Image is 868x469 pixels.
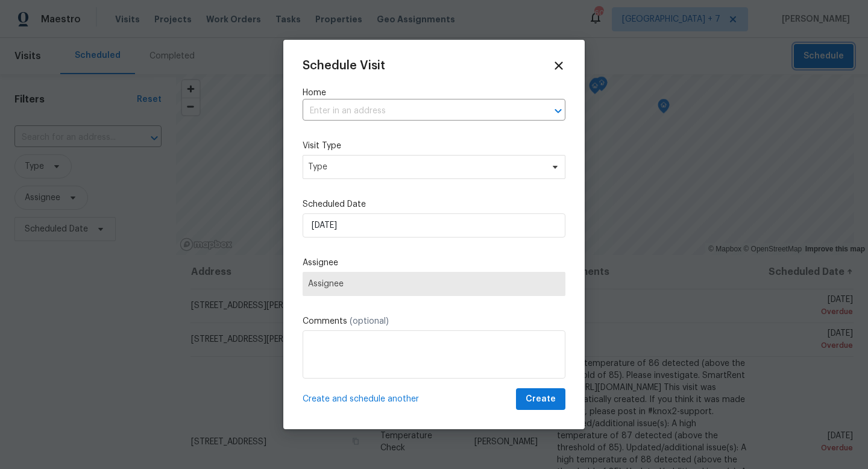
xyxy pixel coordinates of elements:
[303,257,565,269] label: Assignee
[303,60,385,72] span: Schedule Visit
[303,213,565,238] input: M/D/YYYY
[526,392,556,407] span: Create
[303,198,565,210] label: Scheduled Date
[308,161,542,173] span: Type
[516,388,565,411] button: Create
[303,140,565,152] label: Visit Type
[350,317,389,326] span: (optional)
[303,393,419,405] span: Create and schedule another
[303,315,565,327] label: Comments
[308,279,560,289] span: Assignee
[550,102,567,119] button: Open
[552,59,565,72] span: Close
[303,87,565,99] label: Home
[303,102,532,121] input: Enter in an address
